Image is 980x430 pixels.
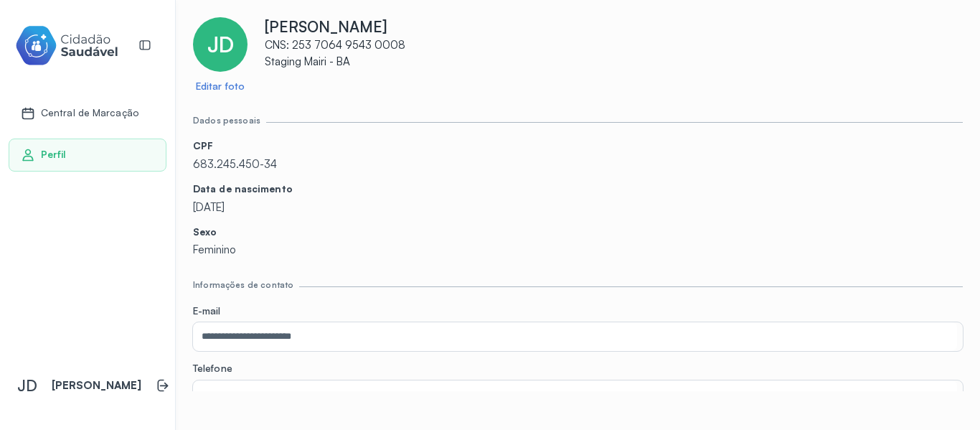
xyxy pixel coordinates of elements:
span: Telefone [193,362,232,374]
a: Perfil [21,148,154,162]
p: Sexo [193,226,963,238]
span: JD [207,32,234,57]
span: Perfil [41,149,67,161]
p: [DATE] [193,201,963,215]
a: Central de Marcação [21,106,154,121]
p: Staging Mairi - BA [265,55,963,69]
span: JD [17,376,37,395]
a: Editar foto [196,80,245,93]
div: Informações de contato [193,280,293,290]
p: [PERSON_NAME] [265,17,963,36]
p: CNS: 253 7064 9543 0008 [265,39,963,52]
p: Feminino [193,243,963,257]
p: Data de nascimento [193,183,963,195]
p: [PERSON_NAME] [52,379,141,393]
span: Central de Marcação [41,107,138,119]
div: Dados pessoais [193,116,260,126]
p: CPF [193,140,963,152]
p: 683.245.450-34 [193,158,963,172]
img: cidadao-saudavel-filled-logo.svg [15,23,118,68]
span: E-mail [193,304,221,317]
